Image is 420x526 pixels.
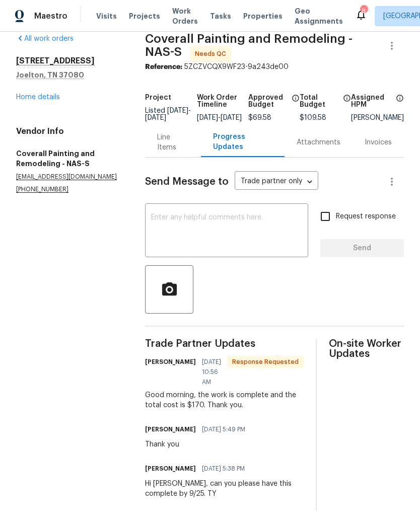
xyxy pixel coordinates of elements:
span: [DATE] 5:49 PM [202,424,245,434]
span: - [197,114,242,121]
span: [DATE] 10:56 AM [202,357,221,387]
h5: Coverall Painting and Remodeling - NAS-S [16,148,121,169]
h4: Vendor Info [16,126,121,136]
span: The total cost of line items that have been approved by both Opendoor and the Trade Partner. This... [292,94,300,114]
span: The total cost of line items that have been proposed by Opendoor. This sum includes line items th... [343,94,351,114]
h5: Work Order Timeline [197,94,248,108]
span: Send Message to [145,177,229,187]
span: [DATE] [221,114,242,121]
a: All work orders [16,35,74,42]
span: The hpm assigned to this work order. [396,94,404,114]
span: Request response [336,211,396,222]
div: [PERSON_NAME] [351,114,404,121]
div: Attachments [297,137,340,147]
span: Listed [145,107,191,121]
span: Visits [96,11,117,21]
span: Work Orders [172,6,198,26]
span: Trade Partner Updates [145,339,304,349]
div: Trade partner only [235,174,318,190]
div: Thank you [145,439,251,449]
span: On-site Worker Updates [329,339,404,359]
span: Needs QC [195,49,230,59]
div: Invoices [365,137,392,147]
div: Line Items [157,132,189,153]
span: Properties [243,11,283,21]
div: Progress Updates [213,132,272,152]
div: 5ZCZVCQX9WF23-9a243de00 [145,62,404,72]
h6: [PERSON_NAME] [145,357,196,367]
h5: Approved Budget [248,94,289,108]
h5: Project [145,94,171,101]
div: Hi [PERSON_NAME], can you please have this complete by 9/25. TY [145,479,304,499]
span: Geo Assignments [295,6,343,26]
span: [DATE] [167,107,188,114]
h5: Assigned HPM [351,94,393,108]
div: Good morning, the work is complete and the total cost is $170. Thank you. [145,390,304,410]
span: Tasks [210,13,231,20]
b: Reference: [145,63,182,70]
div: 8 [360,6,367,16]
span: [DATE] [197,114,218,121]
span: Coverall Painting and Remodeling - NAS-S [145,33,353,58]
span: [DATE] [145,114,166,121]
span: - [145,107,191,121]
span: Projects [129,11,160,21]
span: [DATE] 5:38 PM [202,464,245,474]
a: Home details [16,94,60,101]
span: Maestro [34,11,67,21]
span: $69.58 [248,114,271,121]
span: Response Requested [228,357,303,367]
span: $109.58 [300,114,326,121]
h6: [PERSON_NAME] [145,424,196,434]
h5: Total Budget [300,94,340,108]
h6: [PERSON_NAME] [145,464,196,474]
